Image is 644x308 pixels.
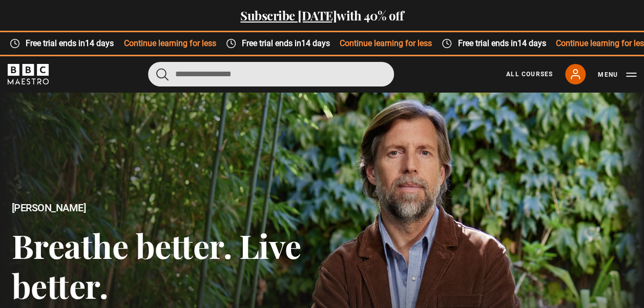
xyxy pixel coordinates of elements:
[300,38,329,48] time: 14 days
[156,68,169,80] button: Submit the search query
[235,37,339,50] span: Free trial ends in
[215,37,431,50] div: Continue learning for less
[240,7,337,24] a: Subscribe [DATE]
[19,37,123,50] span: Free trial ends in
[516,38,545,48] time: 14 days
[85,38,113,48] time: 14 days
[506,70,553,79] a: All Courses
[12,226,322,305] h3: Breathe better. Live better.
[148,62,394,86] input: Search
[12,202,322,214] h2: [PERSON_NAME]
[8,64,49,84] svg: BBC Maestro
[598,70,636,80] button: Toggle navigation
[451,37,555,50] span: Free trial ends in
